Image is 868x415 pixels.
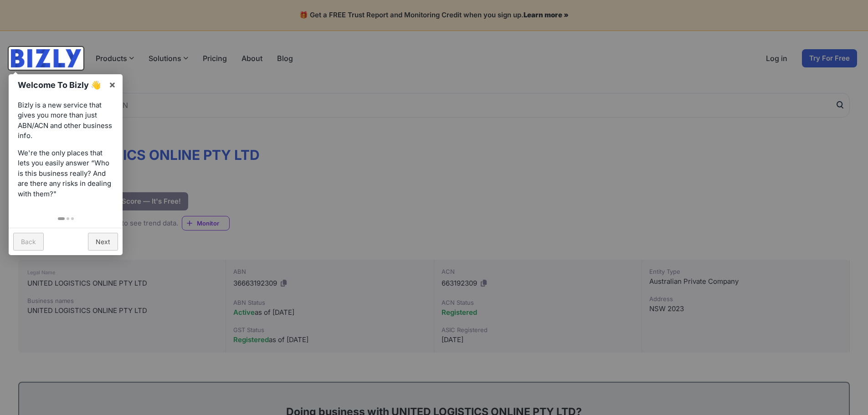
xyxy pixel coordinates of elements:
[102,74,123,95] a: ×
[18,79,104,91] h1: Welcome To Bizly 👋
[13,233,44,251] a: Back
[18,100,113,141] p: Bizly is a new service that gives you more than just ABN/ACN and other business info.
[18,148,113,200] p: We're the only places that lets you easily answer “Who is this business really? And are there any...
[88,233,118,251] a: Next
